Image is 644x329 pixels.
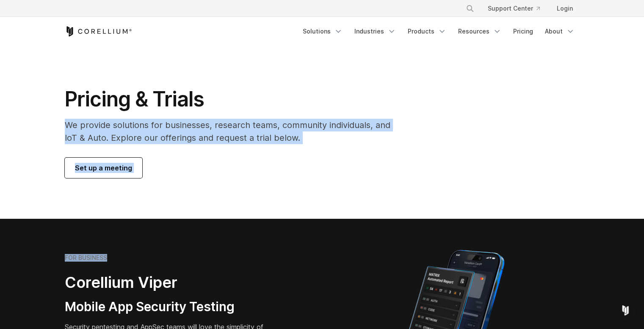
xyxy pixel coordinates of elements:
[65,119,402,144] p: We provide solutions for businesses, research teams, community individuals, and IoT & Auto. Explo...
[65,299,282,315] h3: Mobile App Security Testing
[75,163,132,173] span: Set up a meeting
[508,24,538,39] a: Pricing
[65,254,107,262] h6: FOR BUSINESS
[65,158,142,178] a: Set up a meeting
[65,26,132,36] a: Corellium Home
[298,24,348,39] a: Solutions
[456,1,580,16] div: Navigation Menu
[550,1,580,16] a: Login
[65,273,282,292] h2: Corellium Viper
[540,24,580,39] a: About
[462,1,478,16] button: Search
[615,300,636,321] div: Open Intercom Messenger
[481,1,547,16] a: Support Center
[349,24,401,39] a: Industries
[403,24,451,39] a: Products
[65,86,402,112] h1: Pricing & Trials
[453,24,506,39] a: Resources
[298,24,580,39] div: Navigation Menu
